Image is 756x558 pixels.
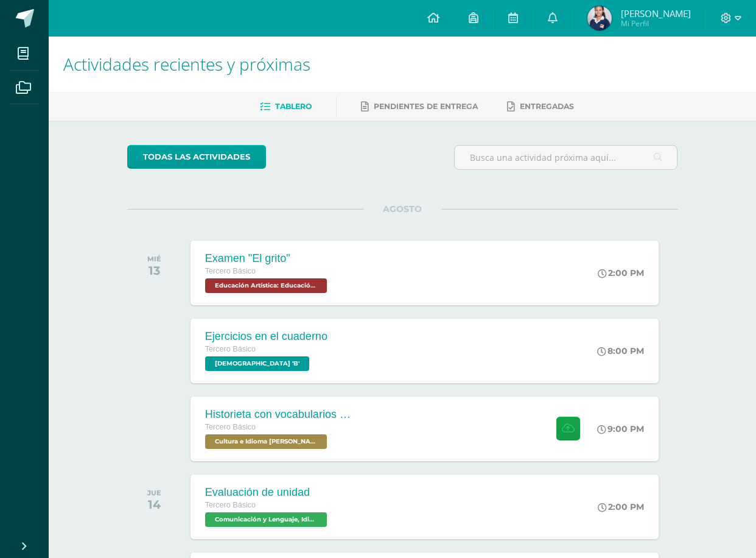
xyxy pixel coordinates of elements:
div: Evaluación de unidad [205,486,330,499]
span: Comunicación y Lenguaje, Idioma Español 'B' [205,512,327,527]
span: Actividades recientes y próximas [63,52,310,76]
span: Tercero Básico [205,423,256,431]
span: Evangelización 'B' [205,356,309,371]
div: Examen "El grito" [205,252,330,265]
span: Cultura e Idioma Maya Garífuna o Xinca 'B' [205,434,327,449]
input: Busca una actividad próxima aquí... [455,146,677,169]
a: Entregadas [507,97,574,116]
div: 14 [147,497,161,512]
a: todas las Actividades [127,145,266,169]
span: Tercero Básico [205,345,256,353]
div: Historieta con vocabularios básicos en kaqchikel [205,408,351,421]
span: Entregadas [520,102,574,111]
div: 2:00 PM [598,267,644,278]
div: MIÉ [147,255,161,263]
div: Ejercicios en el cuaderno [205,330,327,343]
span: Tercero Básico [205,267,256,275]
span: Tercero Básico [205,501,256,509]
a: Pendientes de entrega [361,97,478,116]
span: Tablero [275,102,312,111]
span: Mi Perfil [621,18,691,29]
span: Pendientes de entrega [374,102,478,111]
span: [PERSON_NAME] [621,7,691,19]
div: 13 [147,263,161,278]
div: JUE [147,489,161,497]
div: 9:00 PM [597,423,644,434]
a: Tablero [260,97,312,116]
div: 2:00 PM [598,501,644,512]
span: AGOSTO [363,203,441,214]
img: 78603c7beb380294f096518bc3e7acad.png [587,6,612,30]
span: Educación Artística: Educación Musical 'B' [205,278,327,293]
div: 8:00 PM [597,345,644,356]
